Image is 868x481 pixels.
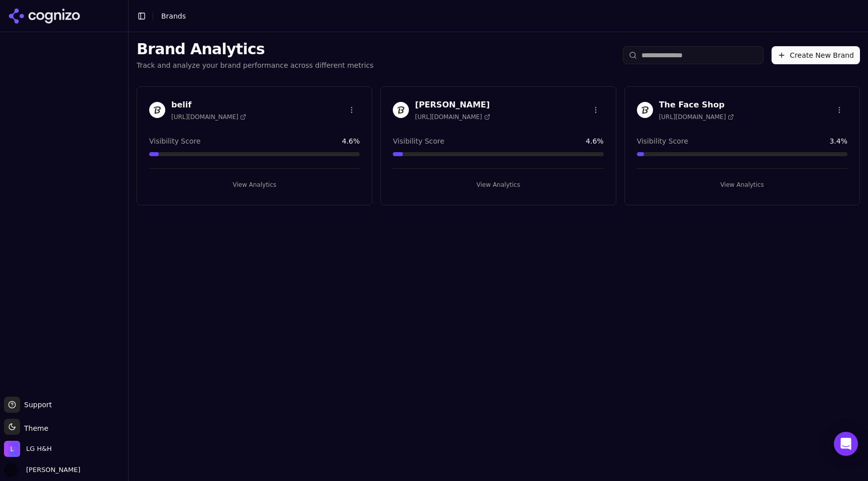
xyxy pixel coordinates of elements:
[659,113,734,121] span: [URL][DOMAIN_NAME]
[772,46,860,64] button: Create New Brand
[829,136,847,146] span: 3.4 %
[137,40,374,58] h1: Brand Analytics
[4,441,52,457] button: Open organization switcher
[637,177,847,193] button: View Analytics
[637,102,653,118] img: The Face Shop
[20,400,52,410] span: Support
[20,424,48,432] span: Theme
[415,99,490,111] h3: [PERSON_NAME]
[161,12,186,20] span: Brands
[149,177,360,193] button: View Analytics
[393,102,409,118] img: Dr. Groot
[22,465,80,474] span: [PERSON_NAME]
[161,11,186,21] nav: breadcrumb
[4,463,80,477] button: Open user button
[4,463,18,477] img: Yaroslav Mynchenko
[149,102,165,118] img: belif
[4,441,20,457] img: LG H&H
[415,113,490,121] span: [URL][DOMAIN_NAME]
[637,136,688,146] span: Visibility Score
[137,60,374,70] p: Track and analyze your brand performance across different metrics
[171,99,246,111] h3: belif
[393,177,603,193] button: View Analytics
[342,136,360,146] span: 4.6 %
[393,136,444,146] span: Visibility Score
[659,99,734,111] h3: The Face Shop
[586,136,604,146] span: 4.6 %
[171,113,246,121] span: [URL][DOMAIN_NAME]
[149,136,200,146] span: Visibility Score
[26,444,52,453] span: LG H&H
[834,432,858,456] div: Open Intercom Messenger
